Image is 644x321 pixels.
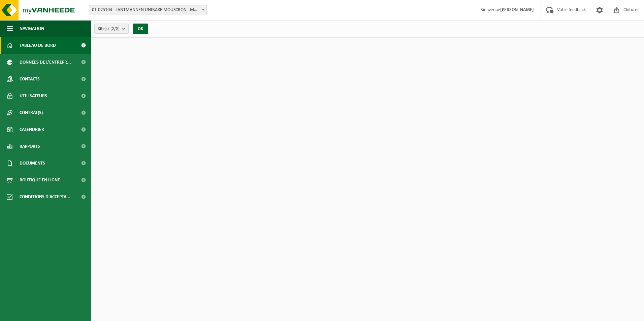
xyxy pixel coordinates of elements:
[20,138,40,155] span: Rapports
[500,7,534,12] strong: [PERSON_NAME]
[20,121,44,138] span: Calendrier
[20,188,70,205] span: Conditions d'accepta...
[20,155,45,172] span: Documents
[98,24,120,34] span: Site(s)
[94,24,129,34] button: Site(s)(2/2)
[20,87,47,104] span: Utilisateurs
[20,54,71,71] span: Données de l'entrepr...
[20,20,44,37] span: Navigation
[20,37,56,54] span: Tableau de bord
[20,104,43,121] span: Contrat(s)
[20,71,40,87] span: Contacts
[89,5,206,15] span: 01-075104 - LANTMANNEN UNIBAKE MOUSCRON - MOUSCRON
[110,27,120,31] count: (2/2)
[133,24,148,34] button: OK
[20,172,60,188] span: Boutique en ligne
[89,5,207,15] span: 01-075104 - LANTMANNEN UNIBAKE MOUSCRON - MOUSCRON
